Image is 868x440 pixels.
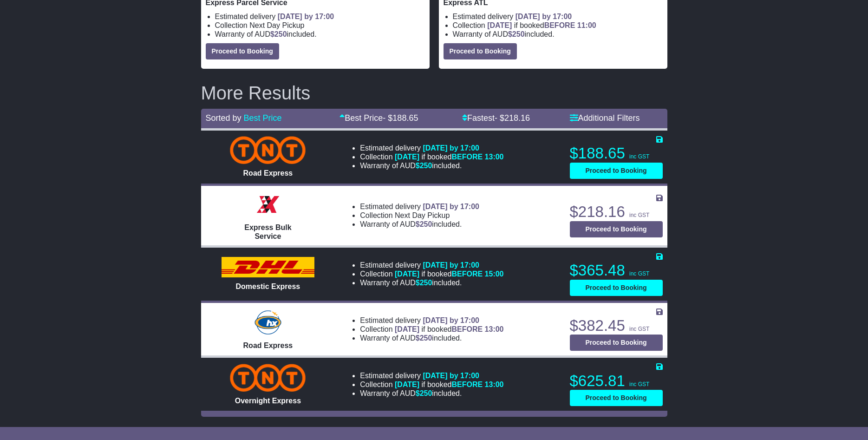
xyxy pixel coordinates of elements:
span: 250 [420,220,432,228]
span: 250 [420,334,432,342]
li: Estimated delivery [215,12,425,21]
h2: More Results [201,83,667,103]
span: Road Express [243,341,293,349]
span: 250 [420,162,432,170]
li: Collection [360,152,503,161]
span: BEFORE [451,325,483,333]
span: [DATE] by 17:00 [278,13,334,20]
img: Hunter Express: Road Express [253,309,283,336]
span: $ [508,30,525,38]
li: Warranty of AUD included. [360,161,503,170]
span: 15:00 [485,270,504,278]
span: BEFORE [451,270,483,278]
li: Estimated delivery [360,261,503,269]
span: $ [416,162,432,170]
li: Collection [453,21,663,30]
li: Warranty of AUD included. [360,220,479,229]
img: TNT Domestic: Overnight Express [230,364,306,392]
button: Proceed to Booking [570,280,663,296]
p: $365.48 [570,261,663,280]
li: Collection [360,211,479,220]
span: $ [416,389,432,397]
li: Collection [360,380,503,389]
span: [DATE] [395,381,419,388]
button: Proceed to Booking [570,390,663,406]
li: Estimated delivery [360,144,503,152]
li: Collection [360,269,503,278]
p: $625.81 [570,372,663,390]
span: 13:00 [485,153,504,161]
span: [DATE] [487,21,512,29]
span: 250 [512,30,525,38]
span: [DATE] by 17:00 [516,13,572,20]
button: Proceed to Booking [570,221,663,237]
span: $ [416,334,432,342]
span: [DATE] [395,325,419,333]
span: - $ [495,113,530,123]
span: if booked [395,153,503,161]
a: Additional Filters [570,113,640,123]
span: [DATE] by 17:00 [423,316,479,324]
span: [DATE] by 17:00 [423,203,479,210]
span: Overnight Express [235,397,301,405]
a: Fastest- $218.16 [462,113,530,123]
span: [DATE] by 17:00 [423,261,479,269]
span: Road Express [243,169,293,177]
li: Warranty of AUD included. [215,30,425,39]
span: inc GST [629,270,649,277]
span: Express Bulk Service [244,223,291,240]
span: [DATE] [395,153,419,161]
span: $ [416,279,432,287]
p: $382.45 [570,316,663,335]
li: Collection [360,325,503,334]
li: Warranty of AUD included. [360,389,503,398]
span: Sorted by [206,113,241,123]
span: 11:00 [577,21,596,29]
span: 250 [420,279,432,287]
span: if booked [395,381,503,388]
p: $188.65 [570,144,663,163]
span: Next Day Pickup [395,211,450,219]
li: Warranty of AUD included. [360,334,503,342]
span: - $ [383,113,418,123]
span: inc GST [629,153,649,160]
span: [DATE] by 17:00 [423,144,479,152]
li: Warranty of AUD included. [360,278,503,287]
button: Proceed to Booking [206,43,279,59]
img: DHL: Domestic Express [222,257,314,277]
span: if booked [395,270,503,278]
a: Best Price- $188.65 [339,113,418,123]
li: Collection [215,21,425,30]
span: 188.65 [392,113,418,123]
a: Best Price [244,113,282,123]
span: BEFORE [451,381,483,388]
span: inc GST [629,212,649,218]
span: 250 [420,389,432,397]
img: TNT Domestic: Road Express [230,136,306,164]
img: Border Express: Express Bulk Service [254,190,282,218]
span: [DATE] by 17:00 [423,372,479,380]
span: BEFORE [451,153,483,161]
span: [DATE] [395,270,419,278]
span: inc GST [629,326,649,332]
li: Warranty of AUD included. [453,30,663,39]
button: Proceed to Booking [444,43,517,59]
span: 250 [274,30,287,38]
button: Proceed to Booking [570,163,663,179]
span: 13:00 [485,381,504,388]
li: Estimated delivery [360,371,503,380]
span: Domestic Express [236,282,300,290]
span: if booked [395,325,503,333]
span: $ [270,30,287,38]
p: $218.16 [570,203,663,221]
li: Estimated delivery [453,12,663,21]
span: inc GST [629,381,649,387]
span: Next Day Pickup [249,21,304,29]
span: if booked [487,21,596,29]
span: 218.16 [504,113,530,123]
span: BEFORE [544,21,575,29]
span: $ [416,220,432,228]
span: 13:00 [485,325,504,333]
li: Estimated delivery [360,202,479,211]
button: Proceed to Booking [570,335,663,351]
